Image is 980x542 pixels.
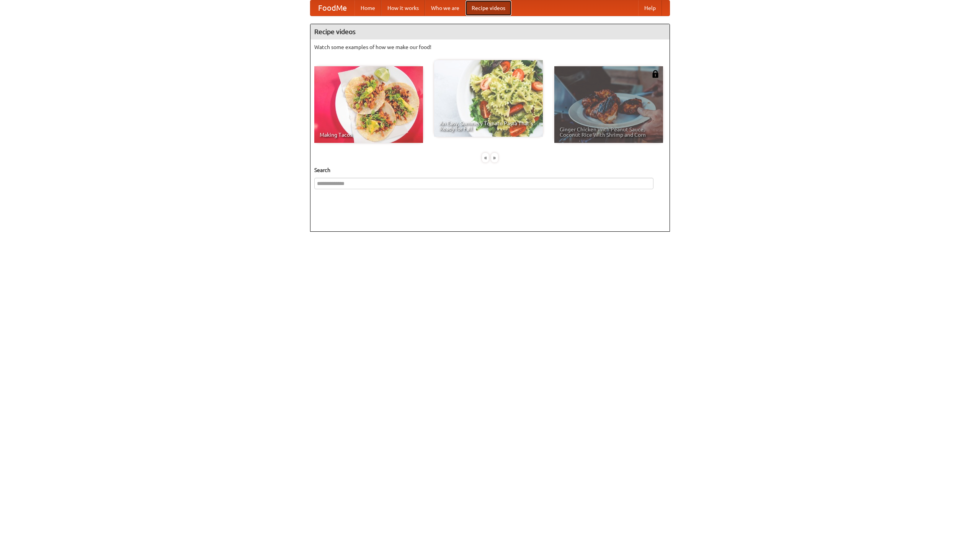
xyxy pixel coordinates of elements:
span: Making Tacos [320,132,418,138]
a: Making Tacos [314,66,423,143]
img: 483408.png [652,70,659,78]
p: Watch some examples of how we make our food! [314,43,666,51]
a: An Easy, Summery Tomato Pasta That's Ready for Fall [434,60,543,137]
h4: Recipe videos [310,24,670,39]
a: Home [354,0,381,16]
a: FoodMe [310,0,354,16]
a: Who we are [425,0,465,16]
a: Help [638,0,662,16]
a: Recipe videos [465,0,511,16]
h5: Search [314,166,666,174]
div: « [482,153,489,162]
a: How it works [381,0,425,16]
span: An Easy, Summery Tomato Pasta That's Ready for Fall [439,121,537,131]
div: » [491,153,498,162]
